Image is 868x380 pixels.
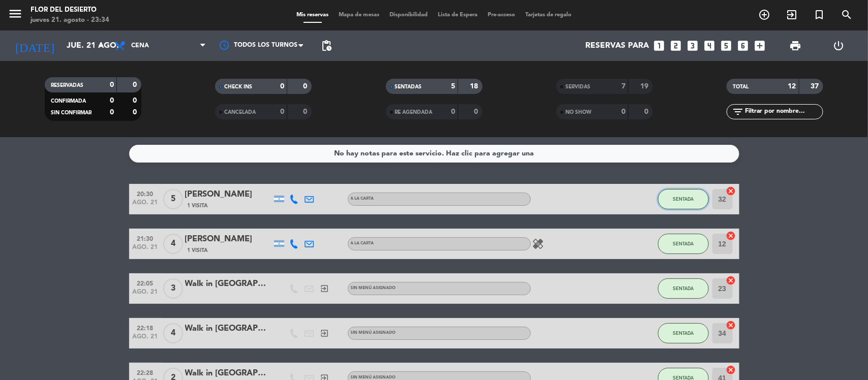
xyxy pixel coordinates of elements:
[320,40,333,52] span: pending_actions
[334,12,384,18] span: Mapa de mesas
[133,366,158,378] span: 22:28
[320,329,330,338] i: exit_to_app
[133,81,139,88] strong: 0
[811,83,821,90] strong: 37
[788,83,796,90] strong: 12
[95,40,107,52] i: arrow_drop_down
[133,244,158,256] span: ago. 21
[451,83,455,90] strong: 5
[185,233,272,246] div: [PERSON_NAME]
[185,322,272,335] div: Walk in [GEOGRAPHIC_DATA]
[133,199,158,211] span: ago. 21
[280,108,284,115] strong: 0
[621,108,625,115] strong: 0
[744,106,823,117] input: Filtrar por nombre...
[520,12,577,18] span: Tarjetas de regalo
[726,365,736,375] i: cancel
[351,197,374,201] span: A LA CARTA
[532,238,545,250] i: healing
[621,83,625,90] strong: 7
[163,189,183,209] span: 5
[754,39,767,52] i: add_box
[817,30,860,61] div: LOG OUT
[133,97,139,104] strong: 0
[832,40,845,52] i: power_settings_new
[670,39,683,52] i: looks_two
[188,246,208,255] span: 1 Visita
[658,278,709,299] button: SENTADA
[732,106,744,118] i: filter_list
[658,323,709,343] button: SENTADA
[133,232,158,244] span: 21:30
[133,277,158,289] span: 22:05
[304,108,310,115] strong: 0
[351,286,396,290] span: Sin menú asignado
[686,39,700,52] i: looks_3
[163,234,183,254] span: 4
[653,39,666,52] i: looks_one
[720,39,733,52] i: looks_5
[726,275,736,286] i: cancel
[726,186,736,196] i: cancel
[733,84,749,89] span: TOTAL
[163,278,183,299] span: 3
[395,84,422,89] span: SENTADAS
[640,83,650,90] strong: 19
[163,323,183,343] span: 4
[673,241,694,246] span: SENTADA
[470,83,480,90] strong: 18
[304,83,310,90] strong: 0
[280,83,284,90] strong: 0
[789,40,801,52] span: print
[726,231,736,241] i: cancel
[224,110,256,115] span: CANCELADA
[565,110,591,115] span: NO SHOW
[8,6,23,25] button: menu
[673,286,694,291] span: SENTADA
[133,322,158,333] span: 22:18
[565,84,590,89] span: SERVIDAS
[133,333,158,345] span: ago. 21
[726,320,736,330] i: cancel
[673,196,694,202] span: SENTADA
[644,108,650,115] strong: 0
[351,375,396,379] span: Sin menú asignado
[133,187,158,199] span: 20:30
[395,110,433,115] span: RE AGENDADA
[737,39,750,52] i: looks_6
[658,234,709,254] button: SENTADA
[51,110,92,115] span: SIN CONFIRMAR
[334,148,534,160] div: No hay notas para este servicio. Haz clic para agregar una
[133,109,139,116] strong: 0
[758,9,770,21] i: add_circle_outline
[658,189,709,209] button: SENTADA
[31,5,109,15] div: FLOR DEL DESIERTO
[131,42,149,49] span: Cena
[433,12,483,18] span: Lista de Espera
[384,12,433,18] span: Disponibilidad
[8,35,62,57] i: [DATE]
[673,330,694,336] span: SENTADA
[474,108,480,115] strong: 0
[786,9,798,21] i: exit_to_app
[110,109,114,116] strong: 0
[451,108,455,115] strong: 0
[841,9,853,21] i: search
[586,41,649,51] span: Reservas para
[110,81,114,88] strong: 0
[31,15,109,25] div: jueves 21. agosto - 23:34
[224,84,252,89] span: CHECK INS
[320,284,330,293] i: exit_to_app
[51,83,83,88] span: RESERVADAS
[188,202,208,210] span: 1 Visita
[813,9,825,21] i: turned_in_not
[185,367,272,380] div: Walk in [GEOGRAPHIC_DATA]
[291,12,334,18] span: Mis reservas
[51,99,86,104] span: CONFIRMADA
[133,289,158,300] span: ago. 21
[483,12,520,18] span: Pre-acceso
[185,277,272,291] div: Walk in [GEOGRAPHIC_DATA]
[110,97,114,104] strong: 0
[351,331,396,335] span: Sin menú asignado
[185,188,272,201] div: [PERSON_NAME]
